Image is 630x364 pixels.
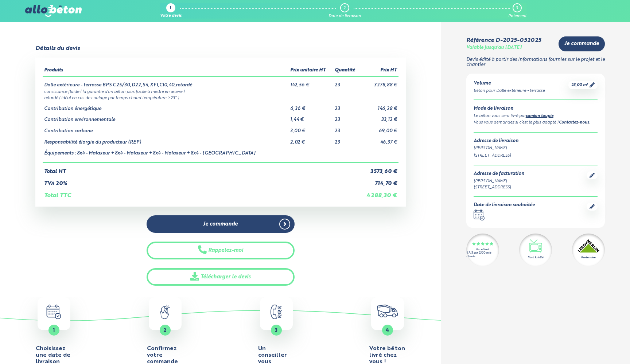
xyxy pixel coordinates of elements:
[466,45,522,51] div: Valable jusqu'au [DATE]
[147,215,295,233] a: Je commande
[43,88,398,94] td: consistance fluide ( la garantie d’un béton plus facile à mettre en œuvre )
[25,5,81,17] img: allobéton
[43,77,289,88] td: Dalle extérieure - terrasse BPS C25/30,D22,S4,XF1,Cl0,40,retardé
[581,255,595,260] div: Partenaire
[147,268,295,286] a: Télécharger le devis
[386,328,389,333] span: 4
[474,120,598,126] div: Vous vous demandez si c’est le plus adapté ? .
[360,134,398,145] td: 46,37 €
[474,178,524,184] div: [PERSON_NAME]
[360,65,398,77] th: Prix HT
[559,121,589,125] a: Contactez-nous
[147,242,295,259] button: Rappelez-moi
[328,14,361,19] div: Date de livraison
[360,123,398,134] td: 69,00 €
[333,65,360,77] th: Quantité
[289,77,333,88] td: 142,56 €
[343,6,346,11] div: 2
[508,3,526,19] a: 3 Paiement
[474,113,598,120] div: Le béton vous sera livré par
[526,114,553,118] a: camion toupie
[516,6,518,11] div: 3
[333,77,360,88] td: 23
[328,3,361,19] a: 2 Date de livraison
[43,101,289,112] td: Contribution énergétique
[360,175,398,187] td: 714,70 €
[43,111,289,123] td: Contribution environnementale
[333,134,360,145] td: 23
[466,251,499,258] div: 4.7/5 sur 2300 avis clients
[559,36,605,51] a: Je commande
[360,187,398,199] td: 4 288,30 €
[43,94,398,101] td: retardé ( idéal en cas de coulage par temps chaud température > 25° )
[360,101,398,112] td: 146,28 €
[474,145,598,151] div: [PERSON_NAME]
[564,41,599,47] span: Je commande
[528,255,543,260] div: Vu à la télé
[360,163,398,175] td: 3 573,60 €
[474,138,598,144] div: Adresse de livraison
[289,65,333,77] th: Prix unitaire HT
[360,111,398,123] td: 33,12 €
[474,171,524,177] div: Adresse de facturation
[474,153,598,159] div: [STREET_ADDRESS]
[474,184,524,191] div: [STREET_ADDRESS]
[476,248,489,251] div: Excellent
[466,57,605,68] p: Devis édité à partir des informations fournies sur le projet et le chantier
[377,305,398,317] img: truck.c7a9816ed8b9b1312949.png
[275,328,277,333] span: 3
[474,81,545,86] div: Volume
[289,123,333,134] td: 3,00 €
[160,3,182,19] a: 1 Votre devis
[43,134,289,145] td: Responsabilité élargie du producteur (REP)
[333,101,360,112] td: 23
[203,221,238,227] span: Je commande
[360,77,398,88] td: 3 278,88 €
[43,187,360,199] td: Total TTC
[43,163,360,175] td: Total HT
[474,106,598,111] div: Mode de livraison
[35,45,80,52] div: Détails du devis
[43,65,289,77] th: Produits
[53,328,55,333] span: 1
[289,101,333,112] td: 6,36 €
[333,123,360,134] td: 23
[289,134,333,145] td: 2,02 €
[163,328,167,333] span: 2
[160,14,182,19] div: Votre devis
[170,6,171,11] div: 1
[466,37,541,44] div: Référence D-2025-052025
[474,88,545,94] div: Béton pour Dalle extérieure - terrasse
[43,145,289,163] td: Équipements : 8x4 - Malaxeur + 8x4 - Malaxeur + 8x4 - Malaxeur + 8x4 - [GEOGRAPHIC_DATA]
[474,203,535,208] div: Date de livraison souhaitée
[43,175,360,187] td: TVA 20%
[289,111,333,123] td: 1,44 €
[43,123,289,134] td: Contribution carbone
[333,111,360,123] td: 23
[508,14,526,19] div: Paiement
